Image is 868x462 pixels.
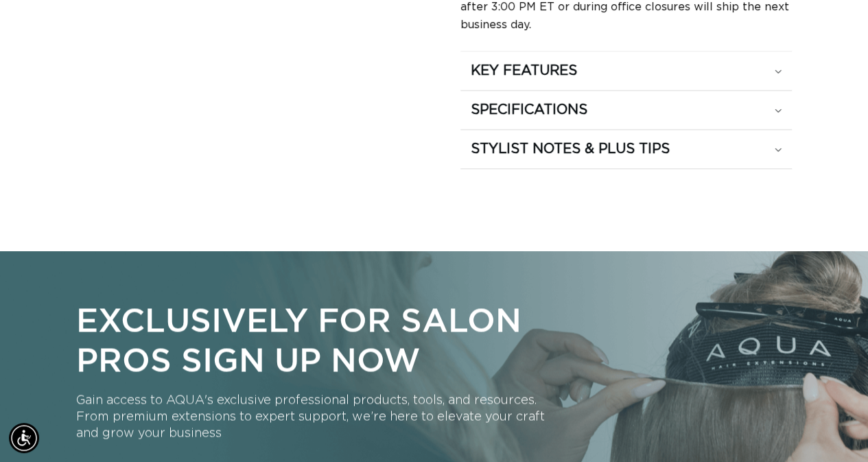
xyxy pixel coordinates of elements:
[9,423,39,453] div: Accessibility Menu
[460,130,793,168] summary: STYLIST NOTES & PLUS TIPS
[76,299,548,378] p: Exclusively for Salon Pros Sign Up Now
[471,62,577,80] h2: KEY FEATURES
[471,140,670,158] h2: STYLIST NOTES & PLUS TIPS
[471,101,587,119] h2: SPECIFICATIONS
[76,392,548,441] p: Gain access to AQUA's exclusive professional products, tools, and resources. From premium extensi...
[460,91,793,129] summary: SPECIFICATIONS
[460,51,793,90] summary: KEY FEATURES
